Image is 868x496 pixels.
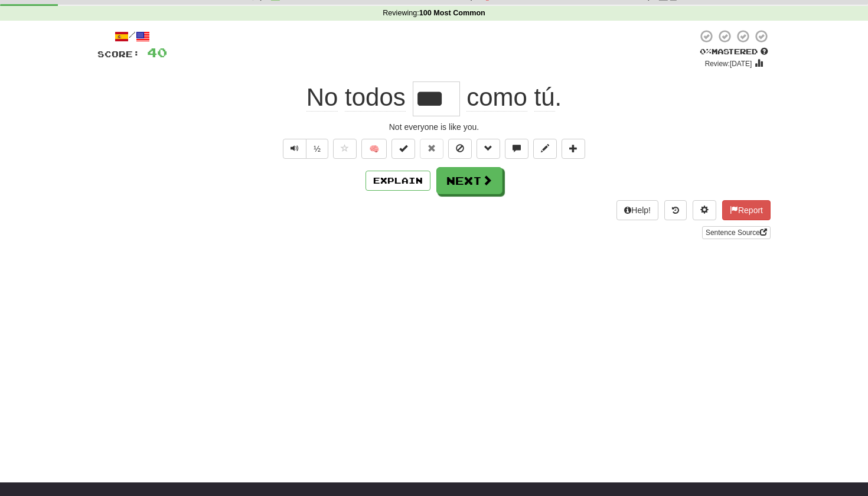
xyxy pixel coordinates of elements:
button: Round history (alt+y) [664,200,687,220]
span: 40 [147,45,167,60]
button: Edit sentence (alt+d) [533,139,557,159]
button: Set this sentence to 100% Mastered (alt+m) [391,139,415,159]
button: Grammar (alt+g) [477,139,500,159]
span: Score: [97,49,140,59]
span: como [466,83,527,112]
button: Help! [616,200,658,220]
strong: 100 Most Common [419,9,485,17]
button: Discuss sentence (alt+u) [505,139,528,159]
div: Not everyone is like you. [97,121,771,133]
button: Explain [366,171,430,191]
span: . [460,83,562,112]
div: Mastered [697,47,771,57]
button: 🧠 [361,139,387,159]
span: todos [345,83,406,112]
button: Add to collection (alt+a) [562,139,585,159]
button: Report [722,200,771,220]
button: Reset to 0% Mastered (alt+r) [420,139,443,159]
span: tú [534,83,555,112]
button: Next [436,167,502,194]
button: ½ [306,139,328,159]
button: Ignore sentence (alt+i) [448,139,472,159]
div: Text-to-speech controls [280,139,328,159]
button: Favorite sentence (alt+f) [333,139,357,159]
a: Sentence Source [702,226,771,239]
div: / [97,29,167,44]
button: Play sentence audio (ctl+space) [283,139,306,159]
span: 0 % [700,47,712,56]
span: No [306,83,338,112]
small: Review: [DATE] [705,60,752,68]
